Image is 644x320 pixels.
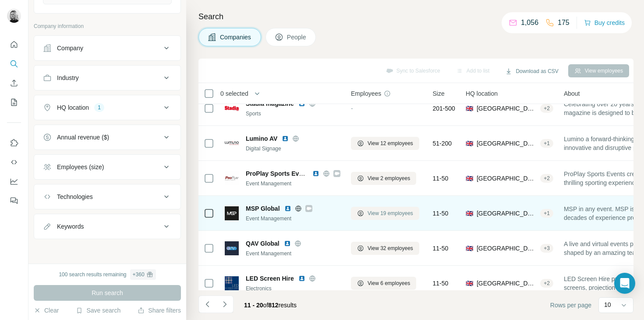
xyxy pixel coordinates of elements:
[225,136,239,150] img: Logo of Lumino AV
[94,104,104,111] div: 1
[57,73,79,82] div: Industry
[368,174,410,182] span: View 2 employees
[368,209,413,217] span: View 19 employees
[604,300,611,309] p: 10
[433,104,455,113] span: 201-500
[57,103,89,112] div: HQ location
[466,174,473,183] span: 🇬🇧
[225,101,239,115] img: Logo of Stadia magazine
[57,222,84,231] div: Keywords
[34,216,180,237] button: Keywords
[34,67,180,88] button: Industry
[521,17,538,28] p: 1,056
[7,154,21,170] button: Use Surfe API
[246,250,340,257] div: Event Management
[57,163,104,171] div: Employees (size)
[312,170,319,177] img: LinkedIn logo
[34,127,180,148] button: Annual revenue ($)
[7,193,21,209] button: Feedback
[351,242,419,255] button: View 32 employees
[246,239,280,248] span: QAV Global
[34,306,59,315] button: Clear
[225,206,239,220] img: Logo of MSP Global
[220,33,252,42] span: Companies
[477,244,537,253] span: [GEOGRAPHIC_DATA], [GEOGRAPHIC_DATA], [GEOGRAPHIC_DATA]
[466,279,473,288] span: 🇬🇧
[558,17,570,28] p: 175
[216,296,234,313] button: Navigate to next page
[282,135,289,142] img: LinkedIn logo
[7,75,21,91] button: Enrich CSV
[477,209,537,218] span: [GEOGRAPHIC_DATA], [GEOGRAPHIC_DATA], [GEOGRAPHIC_DATA]
[477,139,537,148] span: [GEOGRAPHIC_DATA], [GEOGRAPHIC_DATA][PERSON_NAME], [GEOGRAPHIC_DATA]
[499,65,564,78] button: Download as CSV
[263,302,269,309] span: of
[7,94,21,110] button: My lists
[433,174,449,183] span: 11-50
[198,296,216,313] button: Navigate to previous page
[246,215,340,223] div: Event Management
[477,174,537,183] span: [GEOGRAPHIC_DATA], [GEOGRAPHIC_DATA], [GEOGRAPHIC_DATA]
[244,302,297,309] span: results
[34,157,180,177] button: Employees (size)
[7,37,21,52] button: Quick start
[614,273,635,294] div: Open Intercom Messenger
[246,274,294,283] span: LED Screen Hire
[246,204,280,213] span: MSP Global
[7,174,21,189] button: Dashboard
[540,279,553,287] div: + 2
[34,186,180,207] button: Technologies
[433,244,449,253] span: 11-50
[368,279,410,287] span: View 6 employees
[246,145,340,153] div: Digital Signage
[57,133,109,142] div: Annual revenue ($)
[246,170,311,177] span: ProPlay Sports Events
[433,279,449,288] span: 11-50
[225,241,239,255] img: Logo of QAV Global
[246,134,277,143] span: Lumino AV
[246,285,340,292] div: Electronics
[540,139,553,147] div: + 1
[433,89,445,98] span: Size
[244,302,263,309] span: 11 - 20
[368,244,413,252] span: View 32 employees
[351,172,416,185] button: View 2 employees
[351,277,416,290] button: View 6 employees
[287,33,307,42] span: People
[550,301,591,310] span: Rows per page
[540,174,553,182] div: + 2
[138,306,181,315] button: Share filters
[225,276,239,290] img: Logo of LED Screen Hire
[133,271,145,278] div: + 360
[7,9,21,23] img: Avatar
[540,244,553,252] div: + 3
[466,139,473,148] span: 🇬🇧
[564,89,580,98] span: About
[584,17,625,29] button: Buy credits
[466,104,473,113] span: 🇬🇧
[351,105,353,112] span: -
[59,269,156,280] div: 100 search results remaining
[368,139,413,147] span: View 12 employees
[284,205,291,212] img: LinkedIn logo
[34,97,180,118] button: HQ location1
[57,44,83,52] div: Company
[225,171,239,185] img: Logo of ProPlay Sports Events
[540,104,553,112] div: + 2
[246,180,340,188] div: Event Management
[7,135,21,151] button: Use Surfe on LinkedIn
[298,275,305,282] img: LinkedIn logo
[284,240,291,247] img: LinkedIn logo
[57,192,93,201] div: Technologies
[198,10,633,23] h4: Search
[34,22,181,30] p: Company information
[76,306,120,315] button: Save search
[268,302,278,309] span: 812
[477,104,537,113] span: [GEOGRAPHIC_DATA]
[351,207,419,220] button: View 19 employees
[246,110,340,118] div: Sports
[466,209,473,218] span: 🇬🇧
[433,139,452,148] span: 51-200
[220,89,248,98] span: 0 selected
[540,209,553,217] div: + 1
